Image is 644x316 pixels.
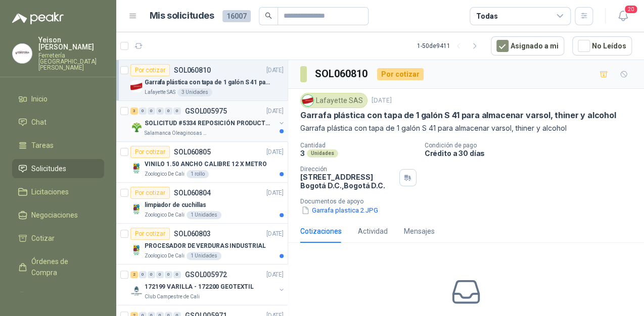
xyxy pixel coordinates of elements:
[12,205,104,225] a: Negociaciones
[174,67,211,74] p: SOL060810
[116,183,288,224] a: Por cotizarSOL060804[DATE] Company Logolimpiador de cuchillasZoologico De Cali1 Unidades
[624,5,638,14] span: 20
[425,142,640,149] p: Condición de pago
[185,108,227,115] p: GSOL005975
[266,107,284,116] p: [DATE]
[300,205,379,216] button: Garrafa plastica 2.JPG
[372,96,392,106] p: [DATE]
[302,95,313,106] img: Company Logo
[145,282,254,292] p: 172199 VARILLA - 172200 GEOTEXTIL
[266,66,284,75] p: [DATE]
[31,140,54,151] span: Tareas
[300,226,342,237] div: Cotizaciones
[148,271,155,278] div: 0
[300,93,367,108] div: Lafayette SAS
[377,68,424,80] div: Por cotizar
[130,285,143,297] img: Company Logo
[173,271,181,278] div: 0
[265,12,272,19] span: search
[300,142,417,149] p: Cantidad
[315,66,369,82] h3: SOL060810
[31,209,78,221] span: Negociaciones
[187,211,221,219] div: 1 Unidades
[31,290,69,301] span: Remisiones
[266,270,284,280] p: [DATE]
[31,186,69,197] span: Licitaciones
[130,121,143,133] img: Company Logo
[491,36,564,56] button: Asignado a mi
[139,108,147,115] div: 0
[145,252,185,260] p: Zoologico De Cali
[145,129,208,137] p: Salamanca Oleaginosas SAS
[31,117,47,128] span: Chat
[12,89,104,109] a: Inicio
[130,162,143,174] img: Company Logo
[12,229,104,248] a: Cotizar
[139,271,147,278] div: 0
[145,119,270,128] p: SOLICITUD #5334 REPOSICIÓN PRODUCTOS
[145,200,206,210] p: limpiador de cuchillas
[187,252,221,260] div: 1 Unidades
[130,203,143,215] img: Company Logo
[150,9,214,23] h1: Mis solicitudes
[130,269,286,301] a: 2 0 0 0 0 0 GSOL005972[DATE] Company Logo172199 VARILLA - 172200 GEOTEXTILClub Campestre de Cali
[130,108,138,115] div: 3
[130,228,170,240] div: Por cotizar
[116,224,288,265] a: Por cotizarSOL060803[DATE] Company LogoPROCESADOR DE VERDURAS INDUSTRIALZoologico De Cali1 Unidades
[165,108,172,115] div: 0
[12,113,104,132] a: Chat
[145,88,175,96] p: Lafayette SAS
[174,189,211,196] p: SOL060804
[12,12,64,24] img: Logo peakr
[31,256,95,278] span: Órdenes de Compra
[31,93,48,104] span: Inicio
[130,187,170,199] div: Por cotizar
[145,293,200,301] p: Club Campestre de Cali
[145,160,267,169] p: VINILO 1.50 ANCHO CALIBRE 12 X METRO
[300,166,395,173] p: Dirección
[31,163,66,174] span: Solicitudes
[38,52,104,71] p: Ferretería [GEOGRAPHIC_DATA][PERSON_NAME]
[12,252,104,282] a: Órdenes de Compra
[222,10,251,22] span: 16007
[404,226,435,237] div: Mensajes
[145,170,185,178] p: Zoologico De Cali
[266,147,284,157] p: [DATE]
[116,142,288,183] a: Por cotizarSOL060805[DATE] Company LogoVINILO 1.50 ANCHO CALIBRE 12 X METROZoologico De Cali1 rollo
[12,159,104,178] a: Solicitudes
[300,198,640,205] p: Documentos de apoyo
[358,226,388,237] div: Actividad
[12,182,104,201] a: Licitaciones
[425,149,640,157] p: Crédito a 30 días
[12,136,104,155] a: Tareas
[130,105,286,137] a: 3 0 0 0 0 0 GSOL005975[DATE] Company LogoSOLICITUD #5334 REPOSICIÓN PRODUCTOSSalamanca Oleaginosa...
[116,60,288,101] a: Por cotizarSOL060810[DATE] Company LogoGarrafa plástica con tapa de 1 galón S 41 para almacenar v...
[165,271,172,278] div: 0
[300,123,632,134] p: Garrafa plástica con tapa de 1 galón S 41 para almacenar varsol, thiner y alcohol
[130,80,143,92] img: Company Logo
[156,271,164,278] div: 0
[130,271,138,278] div: 2
[300,173,395,190] p: [STREET_ADDRESS] Bogotá D.C. , Bogotá D.C.
[145,78,270,87] p: Garrafa plástica con tapa de 1 galón S 41 para almacenar varsol, thiner y alcohol
[572,36,632,56] button: No Leídos
[145,211,185,219] p: Zoologico De Cali
[173,108,181,115] div: 0
[174,230,211,237] p: SOL060803
[130,146,170,158] div: Por cotizar
[266,188,284,198] p: [DATE]
[476,11,497,22] div: Todas
[266,229,284,239] p: [DATE]
[187,170,209,178] div: 1 rollo
[417,38,483,54] div: 1 - 50 de 9411
[38,36,104,50] p: Yeison [PERSON_NAME]
[300,149,305,157] p: 3
[614,7,632,25] button: 20
[12,286,104,305] a: Remisiones
[13,44,32,63] img: Company Logo
[148,108,155,115] div: 0
[130,244,143,256] img: Company Logo
[300,110,616,121] p: Garrafa plástica con tapa de 1 galón S 41 para almacenar varsol, thiner y alcohol
[307,149,338,157] div: Unidades
[31,233,55,244] span: Cotizar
